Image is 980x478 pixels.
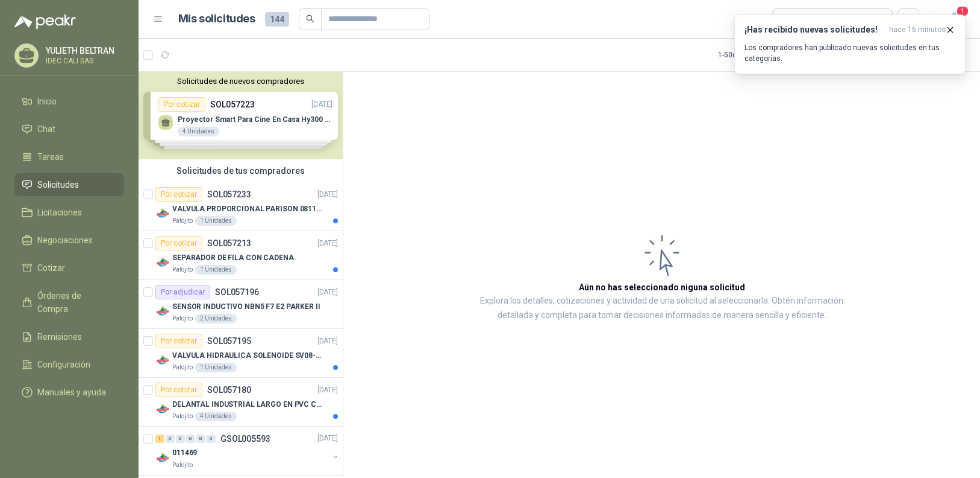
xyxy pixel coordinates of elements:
button: Solicitudes de nuevos compradores [143,77,338,86]
div: 1 Unidades [195,363,237,372]
span: Inicio [37,95,57,108]
div: 2 Unidades [195,314,237,323]
p: [DATE] [317,433,338,445]
p: SOL057213 [207,239,251,247]
a: Chat [14,118,124,141]
p: SOL057180 [207,386,251,394]
span: Tareas [37,150,64,164]
p: Los compradores han publicado nuevas solicitudes en tus categorías. [744,42,955,64]
a: Configuración [14,353,124,376]
div: Por cotizar [155,187,202,202]
a: Negociaciones [14,229,124,252]
span: 1 [956,5,969,17]
h3: Aún no has seleccionado niguna solicitud [579,281,745,294]
p: SENSOR INDUCTIVO NBN5 F7 E2 PARKER II [172,301,320,313]
a: Remisiones [14,325,124,348]
div: 0 [196,435,205,443]
p: SOL057233 [207,190,251,199]
img: Company Logo [155,304,170,319]
a: Solicitudes [14,173,124,196]
a: Tareas [14,145,124,168]
p: SOL057196 [215,288,259,296]
button: 1 [944,8,966,30]
span: Configuración [37,358,90,371]
div: Por cotizar [155,236,202,250]
a: Por adjudicarSOL057196[DATE] Company LogoSENSOR INDUCTIVO NBN5 F7 E2 PARKER IIPatojito2 Unidades [139,280,343,329]
p: SEPARADOR DE FILA CON CADENA [172,252,294,264]
div: Por adjudicar [155,285,210,299]
p: Patojito [172,460,193,470]
span: 144 [265,12,289,27]
p: VALVULA PROPORCIONAL PARISON 0811404612 / 4WRPEH6C4 REXROTH [172,203,322,215]
div: Solicitudes de nuevos compradoresPor cotizarSOL057223[DATE] Proyector Smart Para Cine En Casa Hy3... [139,72,343,159]
div: Solicitudes de tus compradores [139,159,343,182]
h3: ¡Has recibido nuevas solicitudes! [744,25,884,35]
p: VALVULA HIDRAULICA SOLENOIDE SV08-20 [172,350,322,362]
div: 0 [186,435,195,443]
div: 1 [155,435,164,443]
a: Inicio [14,90,124,113]
div: 4 Unidades [195,412,237,421]
p: [DATE] [317,287,338,298]
span: Solicitudes [37,178,79,191]
a: Órdenes de Compra [14,284,124,320]
span: Chat [37,123,55,136]
a: Por cotizarSOL057180[DATE] Company LogoDELANTAL INDUSTRIAL LARGO EN PVC COLOR AMARILLOPatojito4 U... [139,378,343,427]
p: [DATE] [317,384,338,396]
div: Por cotizar [155,334,202,348]
img: Company Logo [155,402,170,416]
span: hace 16 minutos [889,25,946,35]
h1: Mis solicitudes [178,10,255,28]
a: Por cotizarSOL057213[DATE] Company LogoSEPARADOR DE FILA CON CADENAPatojito1 Unidades [139,231,343,280]
a: Cotizar [14,257,124,279]
div: 0 [166,435,175,443]
p: YULIETH BELTRAN [46,46,121,55]
span: Negociaciones [37,234,93,247]
p: Explora los detalles, cotizaciones y actividad de una solicitud al seleccionarla. Obtén informaci... [464,294,860,323]
div: Por cotizar [155,383,202,397]
img: Company Logo [155,255,170,270]
a: Por cotizarSOL057233[DATE] Company LogoVALVULA PROPORCIONAL PARISON 0811404612 / 4WRPEH6C4 REXROT... [139,182,343,231]
span: Remisiones [37,330,82,343]
div: 1 Unidades [195,265,237,275]
span: search [306,14,314,23]
a: 1 0 0 0 0 0 GSOL005593[DATE] Company Logo011469Patojito [155,432,340,470]
div: 1 Unidades [195,216,237,226]
p: Patojito [172,363,193,372]
span: Licitaciones [37,206,82,219]
img: Logo peakr [14,14,76,29]
div: 0 [207,435,216,443]
img: Company Logo [155,353,170,368]
p: Patojito [172,216,193,226]
p: IDEC CALI SAS [46,57,121,65]
button: ¡Has recibido nuevas solicitudes!hace 16 minutos Los compradores han publicado nuevas solicitudes... [734,14,966,74]
a: Manuales y ayuda [14,381,124,404]
span: Manuales y ayuda [37,386,106,399]
p: [DATE] [317,238,338,249]
p: 011469 [172,448,197,459]
div: 0 [176,435,185,443]
p: GSOL005593 [220,435,270,443]
a: Por cotizarSOL057195[DATE] Company LogoVALVULA HIDRAULICA SOLENOIDE SV08-20Patojito1 Unidades [139,329,343,378]
img: Company Logo [155,206,170,221]
div: Todas [780,13,805,26]
p: SOL057195 [207,337,251,345]
div: 1 - 50 de 93 [718,45,788,65]
p: Patojito [172,314,193,323]
p: [DATE] [317,189,338,200]
span: Cotizar [37,261,65,275]
a: Licitaciones [14,201,124,224]
p: DELANTAL INDUSTRIAL LARGO EN PVC COLOR AMARILLO [172,399,322,410]
span: Órdenes de Compra [37,289,113,316]
p: Patojito [172,265,193,275]
img: Company Logo [155,451,170,465]
p: [DATE] [317,336,338,347]
p: Patojito [172,412,193,421]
